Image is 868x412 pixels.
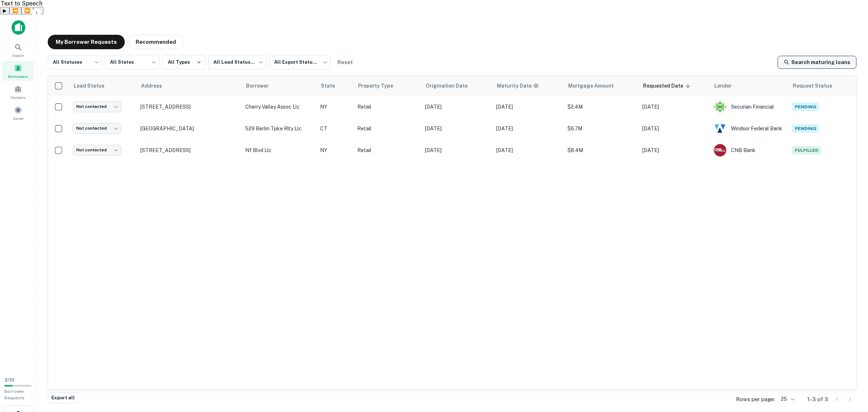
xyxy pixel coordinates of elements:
img: capitalize-icon.png [12,20,25,35]
span: Origination Date [426,81,477,90]
h6: Maturity Date [497,82,532,90]
p: Retail [357,103,418,111]
p: Retail [357,125,418,133]
span: Requested Date [643,81,693,90]
span: Fulfilled [792,146,821,155]
div: Not contacted [73,101,122,112]
div: 25 [778,394,796,404]
p: nf blvd llc [245,146,313,154]
button: My Borrower Requests [48,35,125,49]
p: $6.7M [567,125,635,133]
p: [DATE] [642,146,706,154]
img: picture [714,101,726,113]
a: Contacts [2,82,34,102]
button: Settings [33,7,43,14]
span: Pending [792,124,819,133]
th: Property Type [354,76,421,96]
p: [DATE] [642,103,706,111]
span: Maturity dates displayed may be estimated. Please contact the lender for the most accurate maturi... [497,82,548,90]
img: picture [714,144,726,156]
div: Windsor Federal Bank [714,122,785,135]
img: picture [714,122,726,135]
p: $2.4M [567,103,635,111]
p: Rows per page: [736,395,775,404]
th: Requested Date [639,76,710,96]
div: All Export Statuses [269,53,331,72]
span: Borrower [246,81,278,90]
button: Reset [333,55,357,70]
span: State [321,81,344,90]
span: Mortgage Amount [568,81,623,90]
button: All Types [162,55,205,70]
div: Not contacted [73,123,122,134]
span: Search [12,52,24,58]
div: Securian Financial [714,100,785,113]
th: Lead Status [69,76,137,96]
iframe: Chat Widget [832,354,868,389]
th: State [316,76,354,96]
p: NY [320,103,350,111]
p: $8.4M [567,146,635,154]
div: Not contacted [73,145,122,155]
p: [DATE] [496,125,560,133]
span: Request Status [793,81,842,90]
div: CNB Bank [714,144,785,157]
th: Request Status [788,76,856,96]
p: cherry valley assoc llc [245,103,313,111]
div: Maturity dates displayed may be estimated. Please contact the lender for the most accurate maturi... [497,82,539,90]
a: Search [2,40,34,60]
p: [DATE] [425,146,489,154]
span: Property Type [358,81,403,90]
th: Mortgage Amount [564,76,639,96]
p: [DATE] [496,103,560,111]
p: [DATE] [425,103,489,111]
p: 529 berlin tpke rlty llc [245,125,313,133]
span: Borrower Requests [4,389,25,400]
button: Recommended [128,35,184,49]
span: Pending [792,102,819,111]
th: Maturity dates displayed may be estimated. Please contact the lender for the most accurate maturi... [493,76,564,96]
p: [GEOGRAPHIC_DATA] [140,125,238,132]
p: NY [320,146,350,154]
a: Borrowers [2,61,34,81]
p: Retail [357,146,418,154]
a: Saved [2,103,34,123]
div: All Statuses [48,53,102,72]
p: [DATE] [642,125,706,133]
span: Contacts [11,94,25,100]
span: Address [141,81,171,90]
th: Origination Date [421,76,493,96]
p: 1–3 of 3 [807,395,828,404]
p: CT [320,125,350,133]
span: Lead Status [73,81,114,90]
th: Lender [710,76,789,96]
span: Lender [714,81,741,90]
span: 3 / 10 [4,377,14,383]
div: All Lead Statuses [208,53,266,72]
button: Previous [9,7,21,14]
div: All States [105,53,159,72]
th: Address [137,76,242,96]
p: [STREET_ADDRESS] [140,104,238,110]
button: Forward [21,7,33,14]
th: Borrower [242,76,316,96]
p: [DATE] [425,125,489,133]
p: [DATE] [496,146,560,154]
button: Export all [48,392,78,403]
a: Search maturing loans [778,56,856,69]
span: Saved [13,115,24,121]
p: [STREET_ADDRESS] [140,147,238,154]
span: Borrowers [8,73,28,79]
